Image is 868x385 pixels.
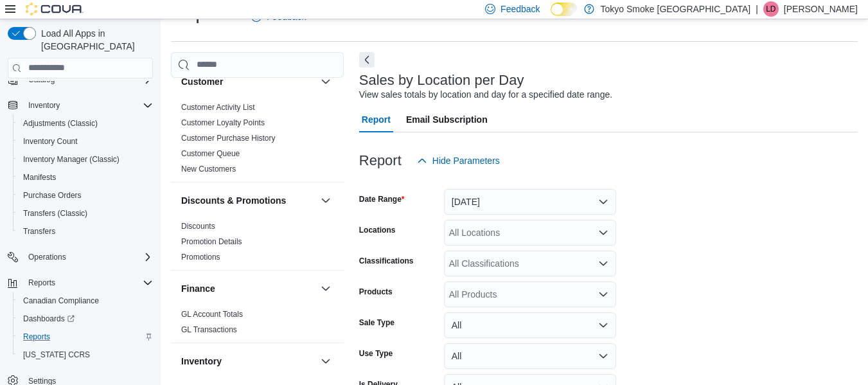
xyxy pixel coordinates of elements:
a: Promotion Details [181,237,242,246]
span: Transfers (Classic) [18,206,153,221]
button: Hide Parameters [412,148,505,174]
button: Inventory [318,354,333,369]
span: Adjustments (Classic) [18,116,153,131]
h3: Sales by Location per Day [359,73,524,88]
div: Lisa Douglas [763,1,779,17]
span: Dashboards [18,311,153,327]
input: Dark Mode [551,3,578,16]
div: Finance [171,307,344,343]
span: Promotion Details [181,237,242,247]
span: Transfers [23,226,55,237]
button: [DATE] [444,189,616,215]
button: Discounts & Promotions [318,193,333,208]
a: Discounts [181,222,215,231]
span: Dark Mode [551,16,551,17]
button: Manifests [13,168,158,186]
span: Feedback [500,3,540,15]
span: Inventory [23,98,153,113]
span: Transfers (Classic) [23,208,87,219]
span: Manifests [18,170,153,185]
h3: Discounts & Promotions [181,194,286,207]
span: Inventory Count [23,136,78,147]
span: New Customers [181,164,236,174]
span: Inventory Count [18,134,153,149]
button: Inventory [23,98,65,113]
button: Inventory Manager (Classic) [13,150,158,168]
button: [US_STATE] CCRS [13,346,158,364]
span: LD [766,1,775,17]
a: Dashboards [13,310,158,328]
button: Inventory [181,355,315,368]
span: Transfers [18,224,153,239]
a: Manifests [18,170,61,185]
span: Inventory Manager (Classic) [18,152,153,167]
span: Email Subscription [406,107,488,132]
span: Load All Apps in [GEOGRAPHIC_DATA] [36,27,153,53]
p: [PERSON_NAME] [784,1,858,17]
span: Hide Parameters [432,154,500,167]
a: Customer Queue [181,149,240,158]
button: Open list of options [598,258,608,269]
img: Cova [26,3,84,15]
span: Reports [23,275,153,291]
span: Dashboards [23,314,75,324]
a: New Customers [181,165,236,174]
button: Open list of options [598,228,608,238]
label: Sale Type [359,318,394,328]
a: Transfers [18,224,60,239]
span: Customer Activity List [181,102,255,112]
button: Customer [181,75,315,88]
button: Finance [318,281,333,296]
p: | [756,1,758,17]
span: Customer Loyalty Points [181,118,265,128]
button: Operations [3,248,158,266]
h3: Customer [181,75,223,88]
span: Customer Queue [181,148,240,159]
a: Purchase Orders [18,188,87,203]
span: GL Transactions [181,325,237,335]
button: Inventory Count [13,132,158,150]
span: Promotions [181,252,220,262]
button: Customer [318,74,333,89]
h3: Inventory [181,355,222,368]
a: Adjustments (Classic) [18,116,103,131]
a: GL Account Totals [181,310,243,319]
span: Adjustments (Classic) [23,118,98,129]
button: Open list of options [598,289,608,300]
a: Canadian Compliance [18,293,104,309]
button: Transfers [13,222,158,240]
span: [US_STATE] CCRS [23,350,90,360]
a: Dashboards [18,311,80,327]
span: Discounts [181,221,215,231]
button: Reports [23,275,60,291]
button: Reports [3,274,158,292]
button: Transfers (Classic) [13,204,158,222]
button: Reports [13,328,158,346]
span: Report [362,107,391,132]
div: View sales totals by location and day for a specified date range. [359,88,612,102]
span: Operations [28,252,66,262]
a: GL Transactions [181,325,237,334]
span: Inventory Manager (Classic) [23,154,120,165]
label: Locations [359,225,396,235]
span: Reports [18,329,153,345]
label: Products [359,287,393,297]
span: Reports [23,332,50,342]
button: Discounts & Promotions [181,194,315,207]
label: Use Type [359,348,393,359]
button: Purchase Orders [13,186,158,204]
button: Inventory [3,96,158,114]
a: [US_STATE] CCRS [18,347,95,363]
span: Customer Purchase History [181,133,276,143]
label: Date Range [359,194,405,204]
span: Manifests [23,172,56,183]
button: All [444,343,616,369]
a: Inventory Manager (Classic) [18,152,125,167]
a: Promotions [181,253,220,262]
a: Customer Purchase History [181,134,276,143]
span: Washington CCRS [18,347,153,363]
div: Discounts & Promotions [171,219,344,270]
button: Finance [181,282,315,295]
a: Customer Loyalty Points [181,118,265,127]
h3: Finance [181,282,215,295]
